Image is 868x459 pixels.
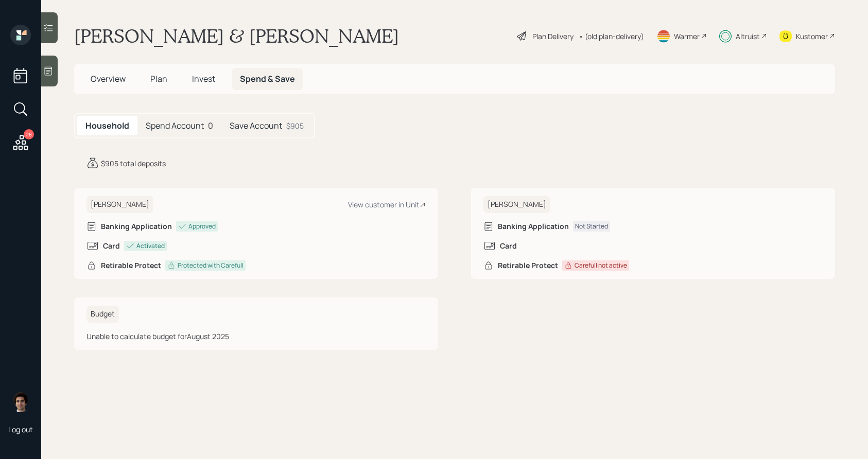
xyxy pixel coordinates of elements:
div: 0 [137,116,221,135]
div: Protected with Carefull [178,261,244,270]
h6: [PERSON_NAME] [483,196,550,213]
div: 28 [24,129,34,139]
span: Invest [192,73,215,84]
div: Carefull not active [575,261,627,270]
h1: [PERSON_NAME] & [PERSON_NAME] [74,25,399,47]
img: harrison-schaefer-headshot-2.png [10,392,31,412]
h6: Banking Application [498,222,569,231]
h6: Retirable Protect [498,261,558,270]
h6: Banking Application [101,222,172,231]
div: Altruist [736,31,760,42]
h6: Budget [86,306,119,323]
div: Warmer [674,31,700,42]
div: • (old plan-delivery) [579,31,644,42]
span: Overview [91,73,126,84]
div: Kustomer [796,31,828,42]
div: View customer in Unit [348,200,426,209]
div: Unable to calculate budget for August 2025 [86,331,426,342]
div: Plan Delivery [532,31,574,42]
div: Approved [188,222,216,231]
div: $905 [286,120,304,131]
h6: Card [500,242,517,251]
div: Log out [8,425,33,434]
div: Not Started [575,222,608,231]
h5: Spend Account [146,121,204,131]
h6: Retirable Protect [101,261,161,270]
h6: Card [103,242,120,251]
div: $905 total deposits [101,158,166,169]
span: Plan [150,73,167,84]
h5: Save Account [230,121,282,131]
h5: Household [85,121,129,131]
span: Spend & Save [240,73,295,84]
h6: [PERSON_NAME] [86,196,153,213]
div: Activated [136,241,165,251]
